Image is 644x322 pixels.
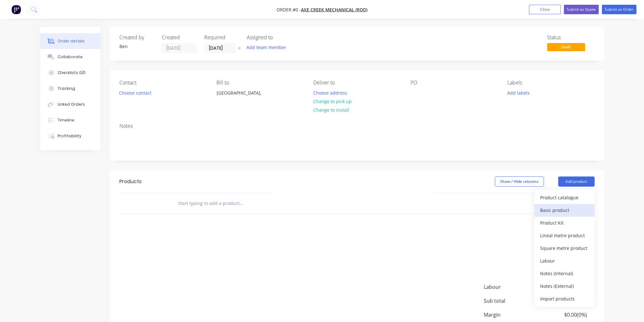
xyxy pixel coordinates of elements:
button: Change to install [310,106,352,114]
button: Timeline [40,112,100,128]
div: Square metre product [540,244,589,253]
div: [GEOGRAPHIC_DATA], [211,88,275,108]
div: Product Kit [540,218,589,227]
div: Lineal metre product [540,231,589,240]
button: Change to pick up [310,97,355,106]
img: Factory [11,5,21,14]
div: Timeline [58,117,74,123]
a: Axe Creek Mechanical (Rod) [301,7,367,13]
button: Profitability [40,128,100,144]
span: Draft [547,43,585,51]
button: Order details [40,33,100,49]
div: Assigned to [247,34,310,40]
div: Labour [540,256,589,265]
div: Notes [119,123,595,129]
div: Deliver to [313,80,400,86]
div: Ben [119,43,154,50]
div: Created by [119,34,154,40]
button: Close [529,5,561,14]
div: Contact [119,80,206,86]
div: Required [204,34,239,40]
div: Product catalogue [540,193,589,202]
div: Basic product [540,206,589,215]
div: Collaborate [58,54,83,60]
button: Choose contact [116,88,155,97]
button: Show / Hide columns [495,176,544,187]
button: Linked Orders [40,96,100,112]
div: Status [547,34,595,40]
div: Notes (External) [540,282,589,291]
div: Checklists 0/0 [58,70,86,76]
button: Add team member [247,43,290,52]
span: Margin [484,311,540,319]
button: Collaborate [40,49,100,65]
div: Bill to [216,80,303,86]
span: Order #0 - [277,7,301,13]
div: Linked Orders [58,102,85,107]
div: Notes (Internal) [540,269,589,278]
div: PO [411,80,497,86]
div: [GEOGRAPHIC_DATA], [217,89,269,97]
span: $0.00 ( 0 %) [540,311,587,319]
button: Checklists 0/0 [40,65,100,81]
span: Sub total [484,297,540,305]
span: Labour [484,283,540,291]
button: Add team member [243,43,290,52]
div: Labels [507,80,594,86]
div: Profitability [58,133,81,139]
div: Created [162,34,197,40]
div: Import products [540,294,589,303]
button: Choose address [310,88,350,97]
button: Add product [558,176,595,187]
button: Submit as Order [602,5,636,14]
div: Tracking [58,86,75,91]
button: Tracking [40,81,100,96]
input: Start typing to add a product... [178,197,304,210]
div: Order details [58,38,85,44]
button: Add labels [504,88,533,97]
button: Submit as Quote [564,5,599,14]
div: Products [119,178,142,185]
